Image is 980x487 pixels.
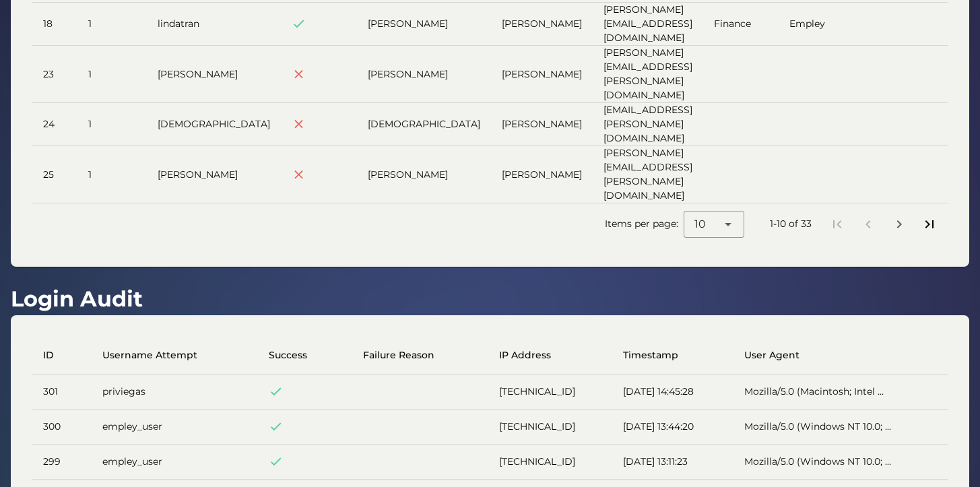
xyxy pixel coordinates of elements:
[147,46,281,103] td: [PERSON_NAME]
[147,3,281,46] td: lindatran
[357,46,491,103] td: [PERSON_NAME]
[357,146,491,203] td: [PERSON_NAME]
[887,212,911,236] button: Next page
[703,3,779,46] td: Finance
[357,103,491,146] td: [DEMOGRAPHIC_DATA]
[770,217,812,231] div: 1-10 of 33
[32,103,77,146] td: 24
[491,103,593,146] td: [PERSON_NAME]
[612,410,733,445] td: [DATE] 13:44:20
[917,212,942,236] button: Last page
[744,385,884,397] span: Mozilla/5.0 (Macintosh; Intel ...
[92,375,258,410] td: priviegas
[744,420,891,432] span: Mozilla/5.0 (Windows NT 10.0; ...
[488,445,613,480] td: [TECHNICAL_ID]
[744,348,799,362] span: User Agent
[32,410,92,445] td: 300
[593,103,703,146] td: [EMAIL_ADDRESS][PERSON_NAME][DOMAIN_NAME]
[491,46,593,103] td: [PERSON_NAME]
[92,410,258,445] td: empley_user
[488,410,613,445] td: [TECHNICAL_ID]
[779,3,861,46] td: Empley
[77,46,147,103] td: 1
[363,348,434,362] span: Failure Reason
[593,146,703,203] td: [PERSON_NAME][EMAIL_ADDRESS][PERSON_NAME][DOMAIN_NAME]
[32,46,77,103] td: 23
[491,146,593,203] td: [PERSON_NAME]
[605,217,684,231] span: Items per page:
[694,216,706,232] span: 10
[488,375,613,410] td: [TECHNICAL_ID]
[32,3,77,46] td: 18
[32,146,77,203] td: 25
[357,3,491,46] td: [PERSON_NAME]
[623,348,678,362] span: Timestamp
[612,445,733,480] td: [DATE] 13:11:23
[43,348,54,362] span: ID
[744,455,891,467] span: Mozilla/5.0 (Windows NT 10.0; ...
[499,348,551,362] span: IP Address
[77,103,147,146] td: 1
[11,283,143,315] h1: Login Audit
[593,3,703,46] td: [PERSON_NAME][EMAIL_ADDRESS][DOMAIN_NAME]
[32,375,92,410] td: 301
[147,103,281,146] td: [DEMOGRAPHIC_DATA]
[822,209,945,240] nav: Pagination Navigation
[269,348,307,362] span: Success
[491,3,593,46] td: [PERSON_NAME]
[147,146,281,203] td: [PERSON_NAME]
[32,445,92,480] td: 299
[77,146,147,203] td: 1
[77,3,147,46] td: 1
[102,348,197,362] span: Username Attempt
[593,46,703,103] td: [PERSON_NAME][EMAIL_ADDRESS][PERSON_NAME][DOMAIN_NAME]
[612,375,733,410] td: [DATE] 14:45:28
[92,445,258,480] td: empley_user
